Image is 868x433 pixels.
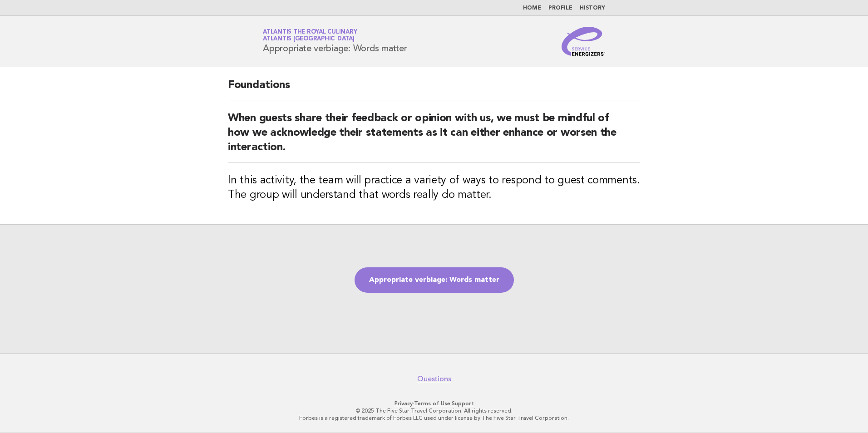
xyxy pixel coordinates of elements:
[562,27,605,56] img: Service Energizers
[417,374,451,384] a: Questions
[414,400,450,407] a: Terms of Use
[523,5,541,11] a: Home
[263,36,355,42] span: Atlantis [GEOGRAPHIC_DATA]
[263,30,407,53] h1: Appropriate verbiage: Words matter
[263,29,357,42] a: Atlantis the Royal CulinaryAtlantis [GEOGRAPHIC_DATA]
[228,78,640,100] h2: Foundations
[355,267,514,293] a: Appropriate verbiage: Words matter
[395,400,413,407] a: Privacy
[156,400,712,407] p: · ·
[452,400,474,407] a: Support
[156,407,712,414] p: © 2025 The Five Star Travel Corporation. All rights reserved.
[548,5,572,11] a: Profile
[156,414,712,422] p: Forbes is a registered trademark of Forbes LLC used under license by The Five Star Travel Corpora...
[580,5,605,11] a: History
[228,173,640,202] h3: In this activity, the team will practice a variety of ways to respond to guest comments. The grou...
[228,111,640,162] h2: When guests share their feedback or opinion with us, we must be mindful of how we acknowledge the...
